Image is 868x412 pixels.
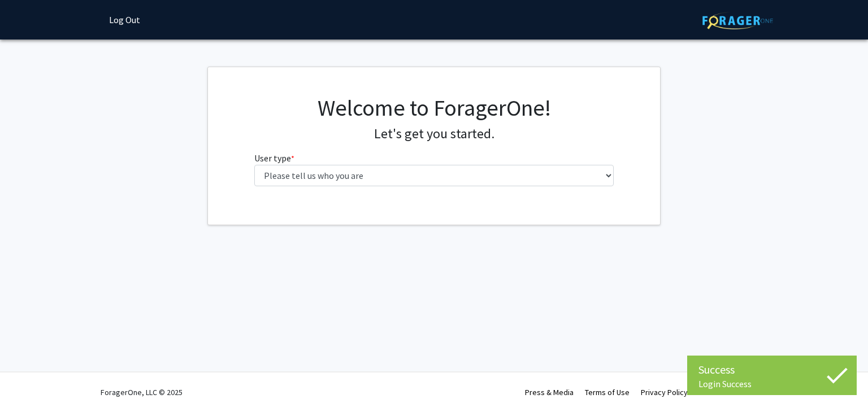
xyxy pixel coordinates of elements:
img: ForagerOne Logo [702,12,773,29]
h1: Welcome to ForagerOne! [254,94,614,121]
div: Success [698,361,845,378]
label: User type [254,151,294,165]
div: Login Success [698,378,845,389]
a: Press & Media [525,387,574,397]
a: Privacy Policy [641,387,688,397]
a: Terms of Use [585,387,630,397]
h4: Let's get you started. [254,126,614,142]
div: ForagerOne, LLC © 2025 [101,372,183,412]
